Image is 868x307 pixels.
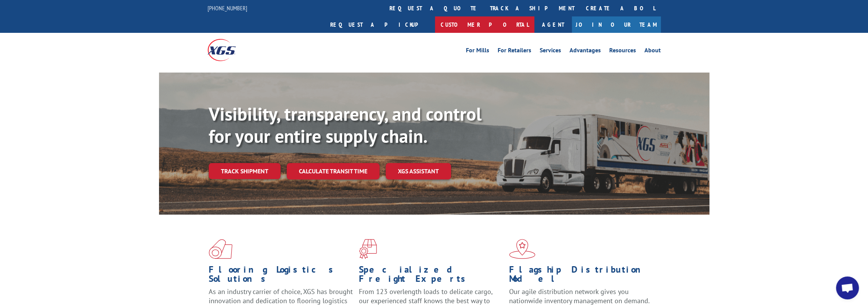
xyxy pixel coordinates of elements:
a: Resources [609,47,636,56]
h1: Specialized Freight Experts [359,265,503,287]
div: Open chat [836,276,859,299]
a: For Retailers [498,47,531,56]
span: Our agile distribution network gives you nationwide inventory management on demand. [509,287,650,305]
a: Request a pickup [324,16,435,33]
a: Join Our Team [572,16,661,33]
img: xgs-icon-focused-on-flooring-red [359,239,377,259]
h1: Flagship Distribution Model [509,265,654,287]
a: About [644,47,661,56]
h1: Flooring Logistics Solutions [209,265,353,287]
a: Agent [534,16,572,33]
a: Customer Portal [435,16,534,33]
img: xgs-icon-total-supply-chain-intelligence-red [209,239,232,259]
img: xgs-icon-flagship-distribution-model-red [509,239,535,259]
a: Services [540,47,561,56]
a: [PHONE_NUMBER] [208,4,247,12]
a: For Mills [466,47,489,56]
b: Visibility, transparency, and control for your entire supply chain. [209,102,482,148]
a: Advantages [569,47,601,56]
a: XGS ASSISTANT [386,163,451,179]
a: Calculate transit time [287,163,380,179]
a: Track shipment [209,163,281,179]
